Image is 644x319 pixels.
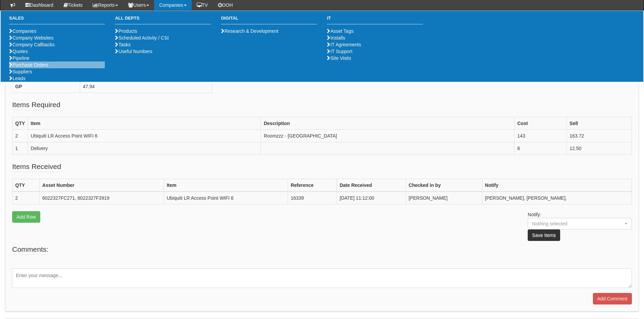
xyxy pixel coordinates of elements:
[9,35,53,41] a: Company Websites
[515,130,567,142] td: 143
[327,42,361,47] a: IT Agreements
[13,179,40,192] th: QTY
[164,192,288,204] td: Ubiquiti LR Access Point WIFI 6
[567,130,631,142] td: 163.72
[40,192,164,204] td: 6022327FC271, 6022327F3919
[515,117,567,130] th: Cost
[528,229,560,241] button: Save Items
[28,142,261,155] td: Delivery
[12,100,60,110] legend: Items Required
[40,179,164,192] th: Asset Number
[288,179,337,192] th: Reference
[80,80,212,93] td: 47.94
[406,192,482,204] td: [PERSON_NAME]
[327,28,353,34] a: Asset Tags
[9,55,29,61] a: Pipeline
[482,179,631,192] th: Notify
[567,117,631,130] th: Sell
[9,42,55,47] a: Company Callbacks
[115,49,152,54] a: Useful Numbers
[115,28,137,34] a: Products
[13,192,40,204] td: 2
[115,42,130,47] a: Tasks
[593,293,632,304] input: Add Comment
[567,142,631,155] td: 12.50
[261,130,515,142] td: Roomzzz - [GEOGRAPHIC_DATA]
[12,211,40,223] a: Add Row
[12,162,61,172] legend: Items Received
[337,192,406,204] td: [DATE] 11:12:00
[12,244,48,255] legend: Comments:
[164,179,288,192] th: Item
[9,16,105,24] h3: Sales
[327,16,423,24] h3: IT
[528,218,632,229] button: Nothing selected
[13,130,28,142] td: 2
[482,192,631,204] td: [PERSON_NAME], [PERSON_NAME],
[221,28,279,34] a: Research & Development
[327,55,351,61] a: Site Visits
[9,49,28,54] a: Quotes
[532,220,615,227] div: Nothing selected
[327,35,345,41] a: Installs
[13,117,28,130] th: QTY
[9,76,25,81] a: Leads
[288,192,337,204] td: 16339
[337,179,406,192] th: Date Received
[327,49,352,54] a: IT Support
[115,35,169,41] a: Scheduled Activity / CSI
[13,80,80,93] th: GP
[28,130,261,142] td: Ubiquiti LR Access Point WIFI 6
[406,179,482,192] th: Checked in by
[115,16,211,24] h3: All Depts
[528,211,632,241] p: Notify:
[515,142,567,155] td: 6
[28,117,261,130] th: Item
[221,16,317,24] h3: Digital
[13,142,28,155] td: 1
[261,117,515,130] th: Description
[9,69,32,74] a: Suppliers
[9,28,37,34] a: Companies
[9,62,48,68] a: Purchase Orders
